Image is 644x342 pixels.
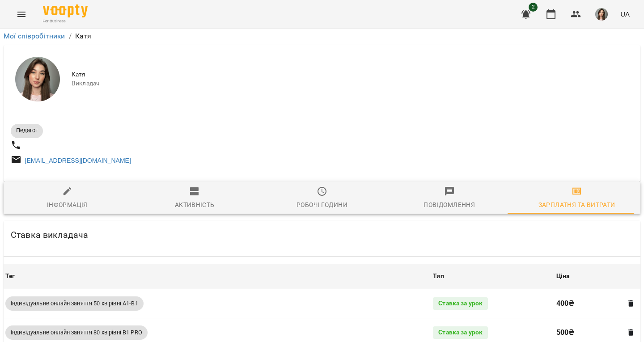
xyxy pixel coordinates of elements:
button: Видалити [625,298,637,309]
span: 2 [529,3,538,12]
h6: Ставка викладача [11,228,88,242]
span: Катя [72,70,633,79]
button: UA [617,6,633,22]
li: / [69,31,72,42]
th: Ціна [555,264,640,289]
span: Індивідуальне онлайн заняття 50 хв рівні А1-В1 [5,300,144,308]
div: Робочі години [297,199,347,210]
a: [EMAIL_ADDRESS][DOMAIN_NAME] [25,157,131,164]
span: For Business [43,18,88,24]
span: Викладач [72,79,633,88]
div: Повідомлення [424,199,475,210]
div: Ставка за урок [433,297,488,310]
p: Катя [75,31,92,42]
button: Видалити [625,327,637,338]
img: Voopty Logo [43,4,88,17]
img: b4b2e5f79f680e558d085f26e0f4a95b.jpg [595,8,608,21]
p: 500 ₴ [556,327,619,338]
button: Menu [11,4,32,25]
img: Катя [15,57,60,101]
div: Інформація [47,199,88,210]
span: UA [620,9,630,19]
th: Тип [431,264,554,289]
span: Індивідуальне онлайн заняття 80 хв рівні В1 PRO [5,329,148,337]
div: Активність [175,199,215,210]
a: Мої співробітники [4,32,65,40]
nav: breadcrumb [4,31,640,42]
div: Ставка за урок [433,326,488,339]
div: Зарплатня та Витрати [538,199,615,210]
span: Педагог [11,127,43,135]
th: Тег [4,264,431,289]
p: 400 ₴ [556,298,619,309]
